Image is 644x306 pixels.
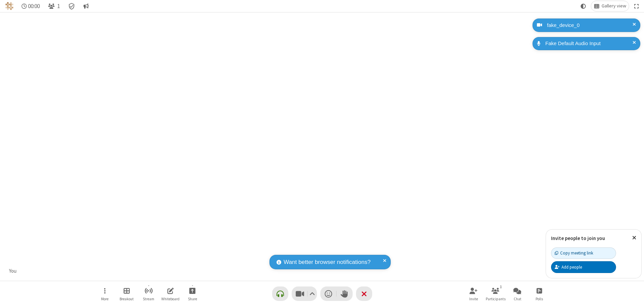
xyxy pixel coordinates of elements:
[485,284,506,303] button: Open participant list
[292,286,317,301] button: Stop video (Alt+V)
[101,297,108,301] span: More
[356,286,372,301] button: End or leave meeting
[632,1,642,11] button: Fullscreen
[138,284,159,303] button: Start streaming
[188,297,197,301] span: Share
[543,40,635,47] div: Fake Default Audio Input
[117,284,137,303] button: Manage Breakout Rooms
[578,1,589,11] button: Using system theme
[320,286,336,301] button: Send a reaction
[80,1,91,11] button: Conversation
[336,286,353,301] button: Raise hand
[308,286,317,301] button: Video setting
[95,284,115,303] button: Open menu
[284,258,371,267] span: Want better browser notifications?
[120,297,134,301] span: Breakout
[514,297,521,301] span: Chat
[5,2,13,10] img: QA Selenium DO NOT DELETE OR CHANGE
[536,297,543,301] span: Polls
[57,3,60,9] span: 1
[507,284,527,303] button: Open chat
[529,284,549,303] button: Open poll
[486,297,506,301] span: Participants
[7,267,19,275] div: You
[551,247,616,259] button: Copy meeting link
[463,284,484,303] button: Invite participants (Alt+I)
[551,235,605,241] label: Invite people to join you
[627,230,641,246] button: Close popover
[161,297,180,301] span: Whiteboard
[19,1,43,11] div: Timer
[160,284,181,303] button: Open shared whiteboard
[45,1,63,11] button: Open participant list
[182,284,202,303] button: Start sharing
[545,22,635,29] div: fake_device_0
[498,284,504,290] div: 1
[65,1,78,11] div: Meeting details Encryption enabled
[602,3,626,9] span: Gallery view
[469,297,478,301] span: Invite
[143,297,154,301] span: Stream
[272,286,288,301] button: Connect your audio
[28,3,40,9] span: 00:00
[555,250,593,256] div: Copy meeting link
[551,261,616,273] button: Add people
[591,1,629,11] button: Change layout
